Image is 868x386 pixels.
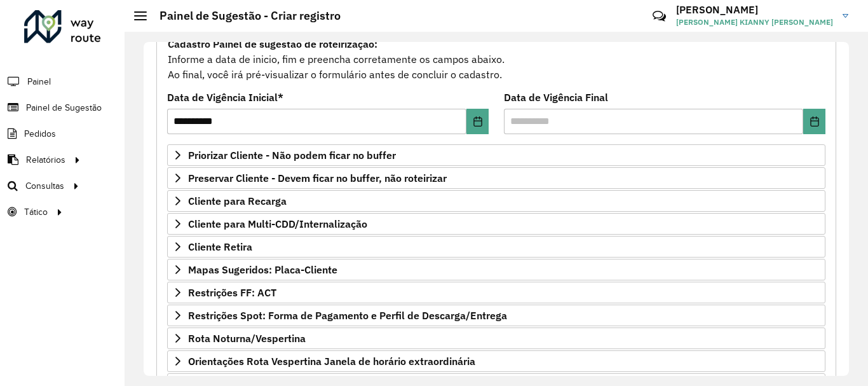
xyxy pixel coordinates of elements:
a: Cliente para Recarga [167,190,825,212]
a: Preservar Cliente - Devem ficar no buffer, não roteirizar [167,167,825,189]
span: Painel de Sugestão [26,101,102,114]
span: Orientações Rota Vespertina Janela de horário extraordinária [188,356,475,366]
a: Priorizar Cliente - Não podem ficar no buffer [167,144,825,166]
a: Restrições Spot: Forma de Pagamento e Perfil de Descarga/Entrega [167,305,825,326]
span: Painel [27,75,51,88]
label: Data de Vigência Inicial [167,90,283,105]
button: Choose Date [466,109,489,134]
a: Rota Noturna/Vespertina [167,327,825,349]
span: Preservar Cliente - Devem ficar no buffer, não roteirizar [188,173,447,183]
a: Mapas Sugeridos: Placa-Cliente [167,259,825,280]
div: Informe a data de inicio, fim e preencha corretamente os campos abaixo. Ao final, você irá pré-vi... [167,36,825,83]
span: Mapas Sugeridos: Placa-Cliente [188,265,337,275]
span: Cliente Retira [188,242,252,252]
a: Cliente Retira [167,236,825,258]
button: Choose Date [803,109,825,134]
label: Data de Vigência Final [504,90,608,105]
span: Cliente para Recarga [188,196,287,206]
span: Restrições Spot: Forma de Pagamento e Perfil de Descarga/Entrega [188,310,507,321]
h2: Painel de Sugestão - Criar registro [147,9,341,23]
span: Tático [24,205,48,219]
span: Consultas [25,179,64,193]
span: Cliente para Multi-CDD/Internalização [188,219,367,229]
span: Priorizar Cliente - Não podem ficar no buffer [188,150,396,160]
span: Relatórios [26,153,65,167]
span: Pedidos [24,127,56,141]
span: [PERSON_NAME] KIANNY [PERSON_NAME] [676,17,833,28]
h3: [PERSON_NAME] [676,4,833,16]
strong: Cadastro Painel de sugestão de roteirização: [168,38,377,50]
span: Restrições FF: ACT [188,287,276,298]
a: Cliente para Multi-CDD/Internalização [167,213,825,235]
a: Restrições FF: ACT [167,282,825,303]
span: Rota Noturna/Vespertina [188,333,306,343]
a: Contato Rápido [646,3,673,30]
a: Orientações Rota Vespertina Janela de horário extraordinária [167,350,825,372]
